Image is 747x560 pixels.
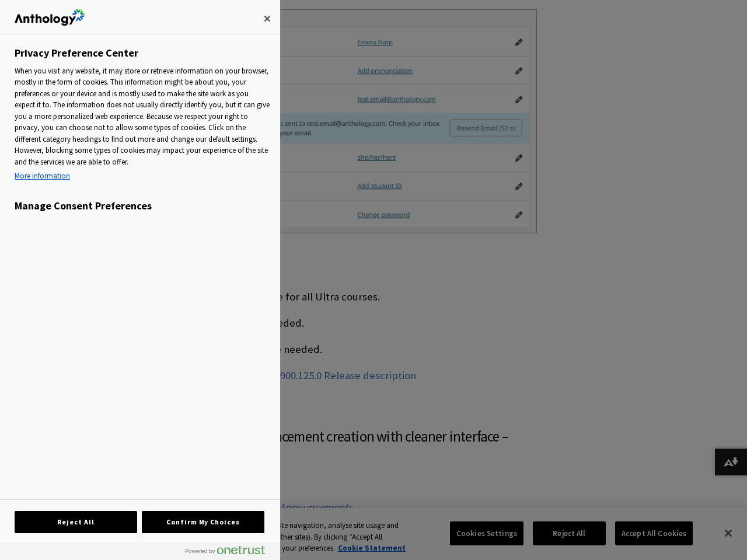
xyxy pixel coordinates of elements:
a: Powered by OneTrust Opens in a new Tab [186,545,274,560]
button: Reject All [15,511,137,533]
a: More information about your privacy, opens in a new tab [15,170,270,182]
img: Powered by OneTrust Opens in a new Tab [186,545,265,555]
div: When you visit any website, it may store or retrieve information on your browser, mostly in the f... [15,65,270,185]
h3: Manage Consent Preferences [15,199,270,218]
button: Confirm My Choices [142,511,264,533]
div: Company Logo [15,6,85,29]
h2: Privacy Preference Center [15,47,138,60]
img: Company Logo [15,9,85,26]
button: Close [254,6,280,32]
